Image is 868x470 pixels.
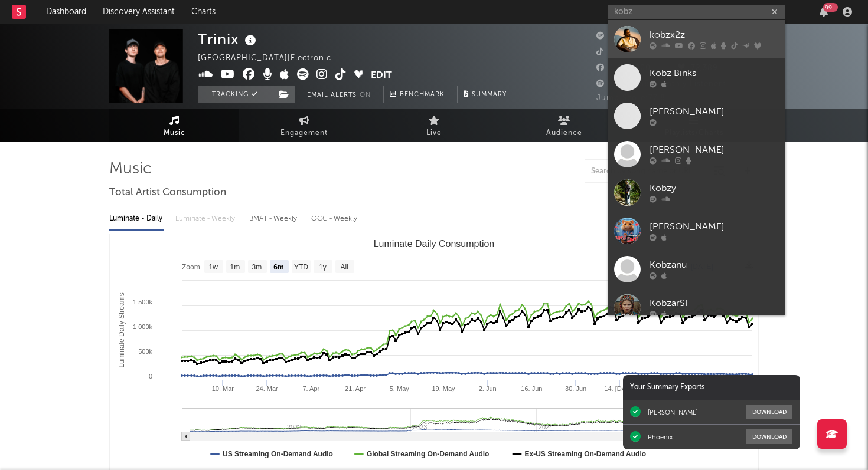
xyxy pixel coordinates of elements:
div: Trinix [198,29,259,49]
text: 10. Mar [212,385,234,392]
text: All [340,263,348,271]
text: Luminate Daily Consumption [374,239,495,249]
span: Live [426,126,442,140]
span: Jump Score: 77.8 [596,94,665,102]
div: [PERSON_NAME] [648,408,698,416]
div: [PERSON_NAME] [650,220,779,234]
a: kobzx2z [608,20,785,58]
div: [PERSON_NAME] [650,105,779,119]
div: Kobzanu [650,258,779,272]
div: BMAT - Weekly [249,209,299,229]
svg: Luminate Daily Consumption [110,234,758,470]
text: YTD [294,263,308,271]
text: 30. Jun [565,385,586,392]
input: Search for artists [608,5,785,19]
span: Music [164,126,185,140]
div: 99 + [823,3,838,12]
div: [GEOGRAPHIC_DATA] | Electronic [198,51,345,65]
a: [PERSON_NAME] [608,135,785,173]
div: Phoenix [648,433,673,441]
text: Luminate Daily Streams [118,292,126,367]
text: 24. Mar [256,385,278,392]
button: 99+ [820,7,828,17]
text: 500k [138,348,152,355]
text: 6m [273,263,283,271]
text: Zoom [182,263,200,271]
div: Kobz Binks [650,67,779,81]
span: Engagement [280,126,328,140]
a: Kobz Binks [608,58,785,97]
span: 10,198,682 Monthly Listeners [596,80,726,88]
text: 19. May [432,385,455,392]
span: 327,162 [596,32,641,40]
div: KobzarSI [650,297,779,311]
button: Summary [457,86,513,103]
text: 7. Apr [302,385,319,392]
div: [PERSON_NAME] [650,143,779,157]
text: 1w [209,263,218,271]
span: Benchmark [400,88,445,102]
div: Luminate - Daily [109,209,164,229]
text: 3m [252,263,262,271]
text: 14. [DATE] [604,385,635,392]
button: Tracking [198,86,272,103]
text: 5. May [390,385,410,392]
a: KobzarSI [608,288,785,327]
div: Your Summary Exports [623,375,800,400]
span: Total Artist Consumption [109,186,226,200]
text: Ex-US Streaming On-Demand Audio [525,450,647,458]
text: Global Streaming On-Demand Audio [367,450,490,458]
div: OCC - Weekly [311,209,358,229]
text: US Streaming On-Demand Audio [223,450,333,458]
a: Benchmark [383,86,451,103]
a: Engagement [239,109,369,142]
a: Kobzanu [608,250,785,288]
text: 1y [319,263,327,271]
a: [PERSON_NAME] [608,97,785,135]
button: Edit [371,68,392,83]
div: Kobzy [650,182,779,196]
input: Search by song name or URL [585,167,710,176]
a: Kobzy [608,173,785,212]
a: Music [109,109,239,142]
a: Live [369,109,499,142]
text: 21. Apr [345,385,366,392]
a: Audience [499,109,629,142]
text: 1 000k [133,323,153,330]
div: kobzx2z [650,28,779,42]
text: 2. Jun [479,385,497,392]
span: Audience [546,126,582,140]
text: 0 [149,373,152,380]
span: Summary [472,91,507,98]
span: 6,500,000 [596,48,651,56]
button: Download [746,429,792,444]
em: On [360,92,371,98]
text: 1m [230,263,240,271]
span: 1,400,000 [596,64,651,72]
text: 16. Jun [521,385,542,392]
button: Download [746,405,792,419]
a: [PERSON_NAME] [608,212,785,250]
button: Email AlertsOn [301,86,377,103]
text: 1 500k [133,298,153,305]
